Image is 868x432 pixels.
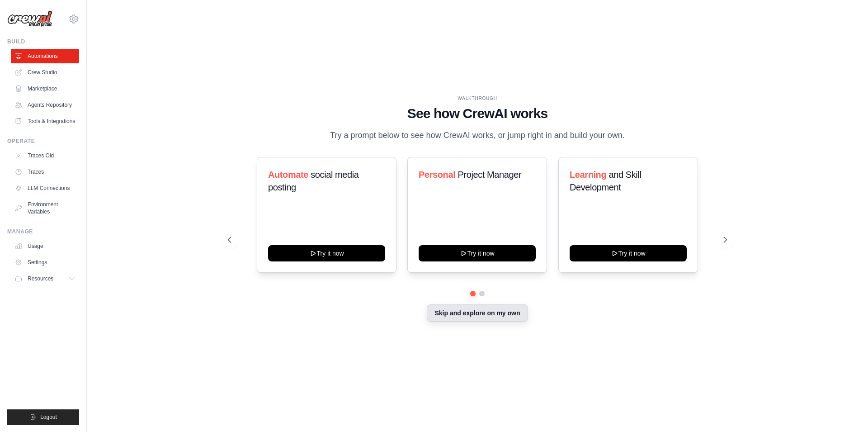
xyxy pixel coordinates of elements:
a: Environment Variables [11,197,79,219]
div: Operate [7,138,79,145]
a: Settings [11,255,79,270]
span: Personal [419,170,455,180]
a: Traces [11,165,79,179]
a: LLM Connections [11,181,79,195]
span: and Skill Development [570,170,641,192]
button: Try it now [570,245,687,261]
button: Try it now [419,245,536,261]
div: Widget de chat [823,389,868,432]
a: Traces Old [11,148,79,163]
button: Logout [7,409,79,425]
span: social media posting [268,170,359,192]
p: Try a prompt below to see how CrewAI works, or jump right in and build your own. [325,129,629,142]
span: Logout [40,413,57,421]
span: Project Manager [458,170,522,180]
span: Learning [570,170,606,180]
a: Crew Studio [11,65,79,80]
h1: See how CrewAI works [228,105,727,122]
img: Logo [7,10,52,28]
button: Try it now [268,245,385,261]
div: Manage [7,228,79,235]
div: Build [7,38,79,45]
button: Resources [11,271,79,286]
span: Automate [268,170,308,180]
button: Skip and explore on my own [427,304,528,322]
a: Marketplace [11,81,79,96]
a: Tools & Integrations [11,114,79,128]
div: WALKTHROUGH [228,95,727,102]
a: Automations [11,49,79,63]
a: Agents Repository [11,98,79,112]
a: Usage [11,239,79,253]
iframe: Chat Widget [823,389,868,432]
span: Resources [28,275,53,282]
